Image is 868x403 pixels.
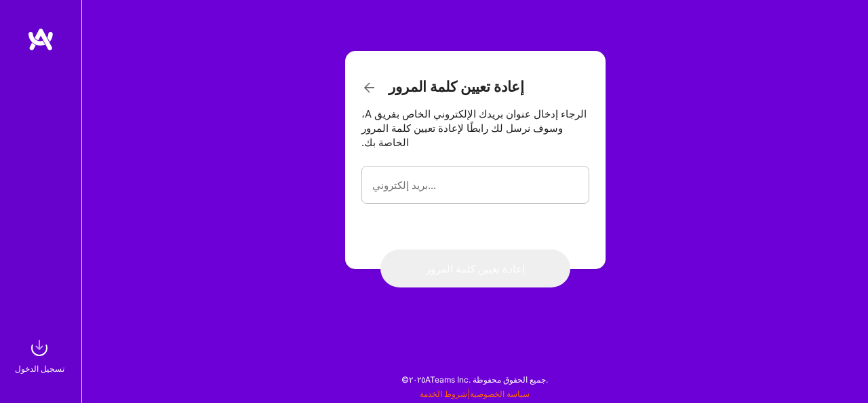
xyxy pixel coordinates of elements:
a: سياسة الخصوصية [470,389,530,399]
i: أيقونة السهم للخلف [361,80,378,96]
font: | [467,389,470,399]
img: الشعار [27,27,54,52]
button: إعادة تعيين كلمة المرور [380,249,570,287]
a: شروط الخدمة [420,389,467,399]
a: تسجيل الدخولتسجيل الدخول [18,334,64,376]
input: بريد إلكتروني... [372,168,578,203]
img: تسجيل الدخول [26,334,53,362]
font: الرجاء إدخال عنوان بريدك الإلكتروني الخاص بفريق A، وسوف نرسل لك رابطًا لإعادة تعيين كلمة المرور ا... [361,107,587,149]
font: تسجيل الدخول [15,364,64,374]
font: إعادة تعيين كلمة المرور [389,78,524,95]
font: إعادة تعيين كلمة المرور [426,262,525,275]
